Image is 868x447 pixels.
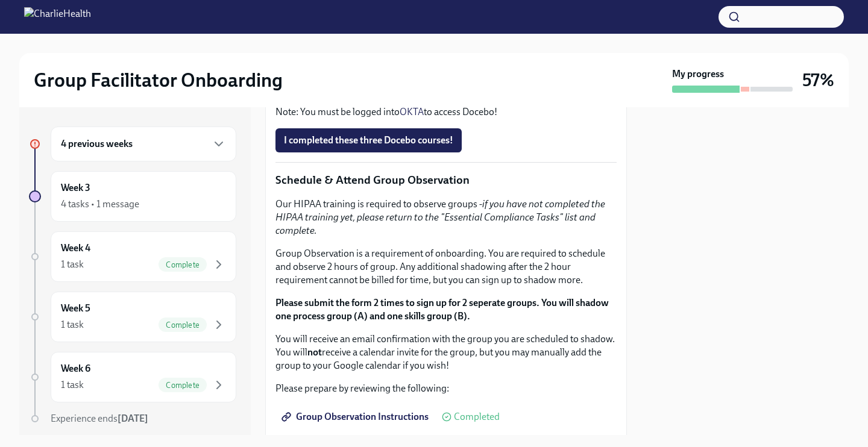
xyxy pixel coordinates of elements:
[307,346,322,358] strong: not
[61,242,90,255] h6: Week 4
[275,128,462,152] button: I completed these three Docebo courses!
[284,134,453,146] span: I completed these three Docebo courses!
[275,247,617,287] p: Group Observation is a requirement of onboarding. You are required to schedule and observe 2 hour...
[275,105,617,119] p: Note: You must be logged into to access Docebo!
[61,318,84,331] div: 1 task
[802,69,834,91] h3: 57%
[672,67,724,81] strong: My progress
[159,320,207,330] span: Complete
[275,297,609,322] strong: Please submit the form 2 times to sign up for 2 seperate groups. You will shadow one process grou...
[24,7,91,27] img: CharlieHealth
[51,413,148,424] span: Experience ends
[61,258,84,271] div: 1 task
[61,181,90,195] h6: Week 3
[29,171,236,222] a: Week 34 tasks • 1 message
[275,198,617,237] p: Our HIPAA training is required to observe groups -
[61,378,84,392] div: 1 task
[454,412,500,422] span: Completed
[275,382,617,395] p: Please prepare by reviewing the following:
[51,127,236,161] div: 4 previous weeks
[118,413,148,424] strong: [DATE]
[275,405,437,429] a: Group Observation Instructions
[275,198,605,236] em: if you have not completed the HIPAA training yet, please return to the "Essential Compliance Task...
[400,106,424,117] a: OKTA
[159,381,207,390] span: Complete
[275,172,617,188] p: Schedule & Attend Group Observation
[29,292,236,342] a: Week 51 taskComplete
[159,260,207,269] span: Complete
[61,198,139,211] div: 4 tasks • 1 message
[29,352,236,402] a: Week 61 taskComplete
[284,411,429,423] span: Group Observation Instructions
[61,137,133,151] h6: 4 previous weeks
[275,333,617,372] p: You will receive an email confirmation with the group you are scheduled to shadow. You will recei...
[29,231,236,282] a: Week 41 taskComplete
[61,302,90,315] h6: Week 5
[34,68,283,92] h2: Group Facilitator Onboarding
[61,362,90,375] h6: Week 6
